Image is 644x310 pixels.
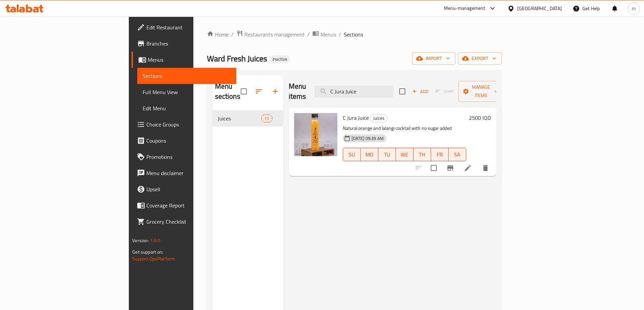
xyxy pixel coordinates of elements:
button: SA [449,148,466,161]
span: Version: [132,236,149,245]
span: Sections [143,72,231,80]
span: Sections [344,30,363,38]
span: Choice Groups [146,120,231,129]
nav: breadcrumb [207,30,502,39]
span: 1.0.0 [150,236,160,245]
span: Sort sections [251,83,267,100]
span: Add item [409,86,431,97]
a: Menus [132,52,236,68]
button: TH [413,148,431,161]
span: Get support on: [132,248,163,256]
span: C Jura Juice [343,113,369,123]
h6: 2500 IQD [469,113,491,122]
span: Juices [371,114,387,122]
li: / [339,30,341,38]
p: Natural orange and lalangi cocktail with no sugar added [343,124,466,133]
span: TH [416,150,428,160]
span: Grocery Checklist [146,218,231,226]
span: [DATE] 09:39 AM [349,135,386,142]
span: import [418,54,450,63]
div: Menu-management [444,4,485,12]
li: / [307,30,310,38]
span: m [632,5,636,12]
a: Promotions [132,149,236,165]
span: export [463,54,496,63]
span: Select all sections [237,84,251,98]
span: Menus [320,30,336,38]
button: Add [409,86,431,97]
a: Coverage Report [132,197,236,214]
div: Inactive [270,55,290,63]
span: Menu disclaimer [146,169,231,177]
a: Upsell [132,181,236,197]
span: Juices [218,114,262,122]
span: Full Menu View [143,88,231,96]
h2: Menu items [289,81,306,102]
span: Add [411,88,429,95]
button: Manage items [458,81,504,102]
a: Edit Restaurant [132,19,236,35]
button: delete [477,160,494,176]
span: SU [346,150,358,160]
a: Grocery Checklist [132,214,236,230]
span: TU [381,150,393,160]
span: Promotions [146,153,231,161]
img: C Jura Juice [294,113,337,156]
button: TU [378,148,396,161]
a: Edit Menu [137,100,236,116]
span: FR [434,150,446,160]
button: Branch-specific-item [442,160,458,176]
span: Edit Menu [143,104,231,112]
span: Ward Fresh Juices [207,51,267,66]
nav: Menu sections [212,108,283,129]
span: Select section first [431,86,458,97]
span: Restaurants management [244,30,305,38]
button: FR [431,148,449,161]
a: Menus [312,30,336,39]
button: SU [343,148,361,161]
span: Menus [148,56,231,64]
span: Edit Restaurant [146,23,231,31]
span: 11 [262,115,272,122]
span: Upsell [146,185,231,193]
button: import [412,52,455,65]
span: Inactive [270,56,290,62]
span: MO [363,150,376,160]
button: WE [396,148,413,161]
span: Branches [146,39,231,48]
span: Select section [395,84,409,98]
button: Add section [267,83,283,100]
span: SA [451,150,463,160]
span: Coverage Report [146,201,231,209]
button: MO [361,148,378,161]
div: [GEOGRAPHIC_DATA] [517,5,562,12]
a: Full Menu View [137,84,236,100]
span: Manage items [464,83,498,100]
span: WE [399,150,411,160]
span: Coupons [146,137,231,145]
a: Restaurants management [236,30,305,39]
a: Choice Groups [132,116,236,133]
div: Juices11 [212,110,283,126]
input: search [314,86,394,97]
button: export [458,52,502,65]
a: Support.OpsPlatform [132,254,175,263]
a: Coupons [132,133,236,149]
a: Sections [137,68,236,84]
a: Branches [132,35,236,52]
a: Menu disclaimer [132,165,236,181]
div: items [261,114,272,122]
